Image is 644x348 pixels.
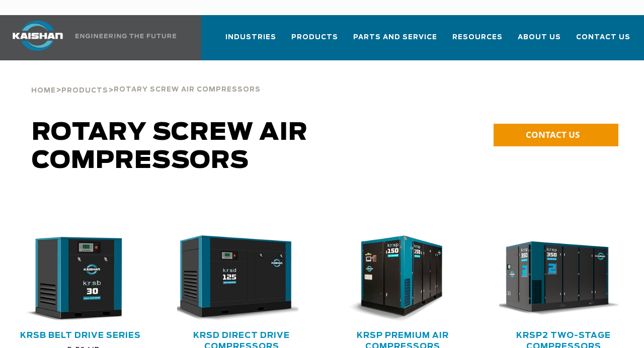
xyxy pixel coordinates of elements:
[353,24,437,58] a: Parts and Service
[114,86,261,93] span: Rotary Screw Air Compressors
[31,85,56,95] a: Home
[291,24,338,58] a: Products
[9,235,137,322] img: krsb30
[225,32,276,43] span: Industries
[576,24,630,58] a: Contact Us
[32,121,308,173] span: Rotary Screw Air Compressors
[20,331,141,339] a: KRSB Belt Drive Series
[177,235,306,322] div: krsd125
[31,88,56,94] span: Home
[61,85,108,95] a: Products
[518,32,561,43] span: About Us
[170,235,298,322] img: krsd125
[526,129,580,140] span: CONTACT US
[499,235,628,322] div: krsp350
[452,24,503,58] a: Resources
[492,235,620,322] img: krsp350
[576,32,630,43] span: Contact Us
[291,32,338,43] span: Products
[31,60,261,99] div: > >
[338,235,467,322] div: krsp150
[75,34,176,38] img: Engineering the future
[61,88,108,94] span: Products
[16,235,145,322] div: krsb30
[331,235,459,322] img: krsp150
[452,32,503,43] span: Resources
[518,24,561,58] a: About Us
[353,32,437,43] span: Parts and Service
[494,124,618,146] a: CONTACT US
[225,24,276,58] a: Industries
